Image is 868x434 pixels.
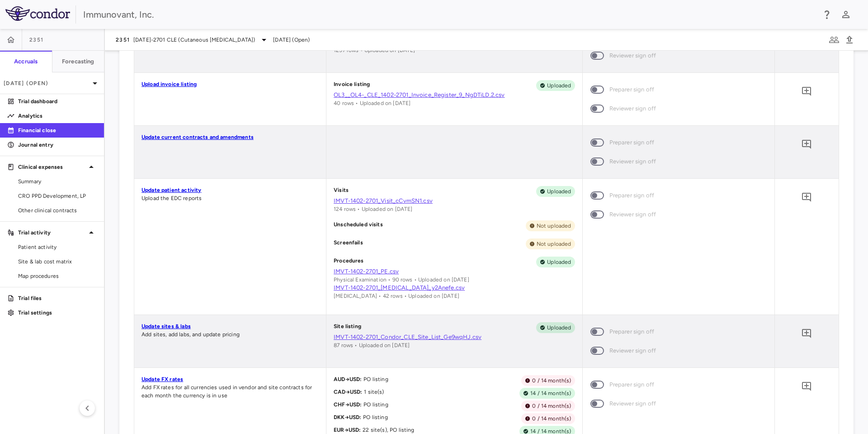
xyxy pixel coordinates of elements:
[801,328,812,339] svg: Add comment
[334,186,349,197] p: Visits
[801,86,812,97] svg: Add comment
[334,401,362,408] span: CHF → USD :
[528,402,575,410] span: 0 / 14 month(s)
[528,415,575,423] span: 0 / 14 month(s)
[334,197,575,205] a: IMVT-1402-2701_Visit_cCvmSN1.csv
[609,346,656,356] span: Reviewer sign off
[334,293,459,299] span: [MEDICAL_DATA] • 42 rows • Uploaded on [DATE]
[334,284,575,292] a: IMVT-1402-2701_[MEDICAL_DATA]_y2Anefe.csv
[142,331,240,338] span: Add sites, add labs, and update pricing
[543,258,575,266] span: Uploaded
[4,79,90,87] p: [DATE] (Open)
[334,427,361,433] span: EUR → USD :
[334,376,362,382] span: AUD → USD :
[334,206,412,212] span: 124 rows • Uploaded on [DATE]
[334,220,383,231] p: Unscheduled visits
[142,187,201,193] a: Update patient activity
[334,277,469,283] span: Physical Examination • 90 rows • Uploaded on [DATE]
[142,376,183,382] a: Update FX rates
[609,85,655,95] span: Preparer sign off
[18,97,97,105] p: Trial dashboard
[18,229,86,237] p: Trial activity
[334,389,362,395] span: CAD → USD :
[62,57,94,66] h6: Forecasting
[361,427,414,433] span: 22 site(s), PO listing
[609,380,655,390] span: Preparer sign off
[609,399,656,409] span: Reviewer sign off
[334,257,364,267] p: Procedures
[334,333,575,341] a: IMVT-1402-2701_Condor_CLE_Site_List_Ge9wqHJ.csv
[18,243,97,251] span: Patient activity
[18,126,97,134] p: Financial close
[362,376,388,382] span: PO listing
[142,195,202,201] span: Upload the EDC reports
[142,384,312,399] span: Add FX rates for all currencies used in vendor and site contracts for each month the currency is ...
[543,187,575,196] span: Uploaded
[142,81,197,87] a: Upload invoice listing
[18,112,97,120] p: Analytics
[801,381,812,392] svg: Add comment
[799,137,814,152] button: Add comment
[609,138,655,148] span: Preparer sign off
[116,36,130,43] span: 2351
[609,157,656,167] span: Reviewer sign off
[334,100,410,106] span: 40 rows • Uploaded on [DATE]
[334,267,575,276] a: IMVT-1402-2701_PE.csv
[18,309,97,317] p: Trial settings
[18,141,97,149] p: Journal entry
[609,104,656,114] span: Reviewer sign off
[29,36,43,43] span: 2351
[528,377,575,385] span: 0 / 14 month(s)
[799,326,814,341] button: Add comment
[133,36,255,44] span: [DATE]-2701 CLE (Cutaneous [MEDICAL_DATA])
[334,238,363,249] p: Screenfails
[799,84,814,99] button: Add comment
[18,206,97,215] span: Other clinical contracts
[533,240,575,248] span: Not uploaded
[799,379,814,394] button: Add comment
[14,57,38,66] h6: Accruals
[18,294,97,302] p: Trial files
[543,81,575,90] span: Uploaded
[142,323,191,329] a: Update sites & labs
[533,222,575,230] span: Not uploaded
[18,163,86,171] p: Clinical expenses
[334,342,410,348] span: 87 rows • Uploaded on [DATE]
[18,177,97,186] span: Summary
[362,389,384,395] span: 1 site(s)
[142,134,254,140] a: Update current contracts and amendments
[799,190,814,205] button: Add comment
[527,389,575,397] span: 14 / 14 month(s)
[334,80,370,91] p: Invoice listing
[273,36,310,44] span: [DATE] (Open)
[609,210,656,219] span: Reviewer sign off
[18,192,97,200] span: CRO PPD Development, LP
[609,51,656,61] span: Reviewer sign off
[609,327,655,337] span: Preparer sign off
[334,322,361,333] p: Site listing
[5,6,70,21] img: logo-full-SnFGN8VE.png
[334,414,361,420] span: DKK → USD :
[18,258,97,266] span: Site & lab cost matrix
[83,8,816,21] div: Immunovant, Inc.
[362,401,388,408] span: PO listing
[334,91,575,99] a: OL3__OL4-_CLE_1402-2701_Invoice_Register_9_NgDTiLD.2.csv
[801,139,812,150] svg: Add comment
[801,192,812,203] svg: Add comment
[18,272,97,280] span: Map procedures
[361,414,388,420] span: PO listing
[543,324,575,332] span: Uploaded
[609,191,655,200] span: Preparer sign off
